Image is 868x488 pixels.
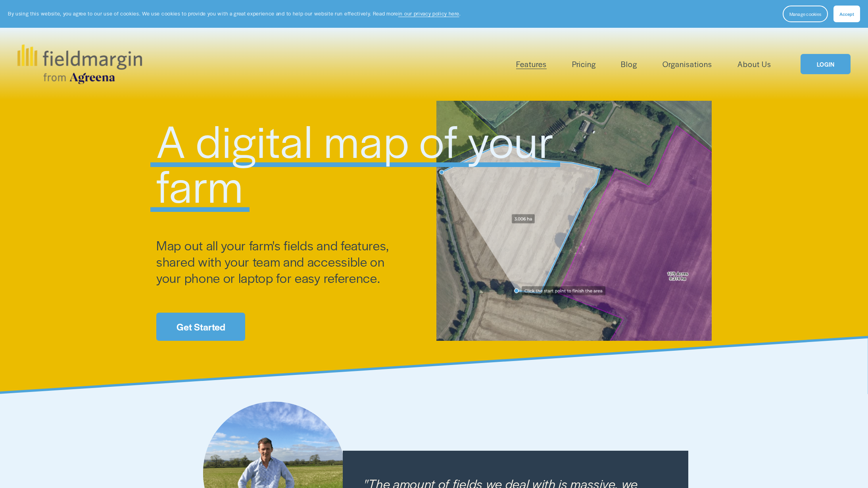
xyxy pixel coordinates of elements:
[737,58,771,71] a: About Us
[17,44,142,84] img: fieldmargin.com
[783,6,828,22] button: Manage cookies
[801,54,851,74] a: LOGIN
[516,58,547,70] span: Features
[516,58,547,71] a: folder dropdown
[621,58,637,71] a: Blog
[663,58,712,71] a: Organisations
[156,236,392,286] span: Map out all your farm's fields and features, shared with your team and accessible on your phone o...
[156,313,245,341] a: Get Started
[8,10,461,17] p: By using this website, you agree to our use of cookies. We use cookies to provide you with a grea...
[572,58,596,71] a: Pricing
[398,10,459,17] a: in our privacy policy here
[839,11,854,17] span: Accept
[833,6,860,22] button: Accept
[789,11,821,17] span: Manage cookies
[156,108,565,216] span: A digital map of your farm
